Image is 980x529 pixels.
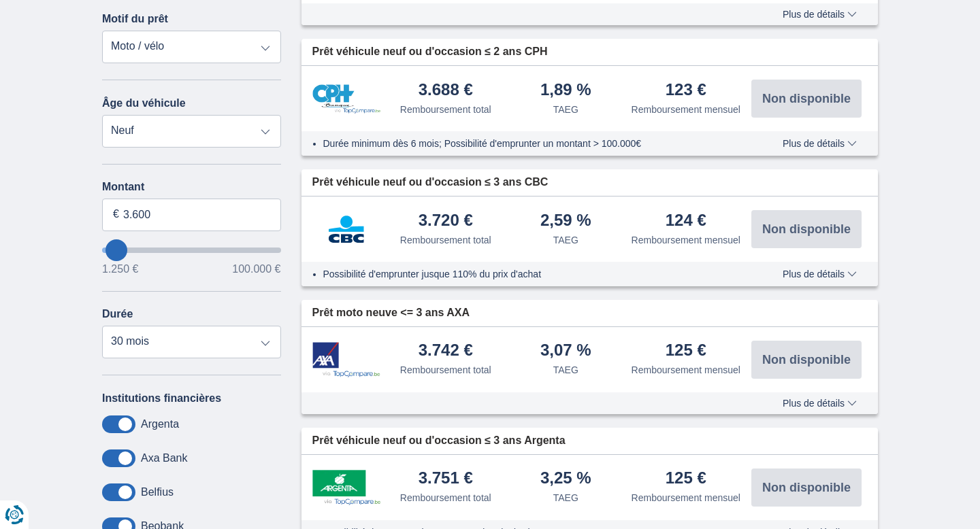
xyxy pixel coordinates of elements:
div: 1,89 % [540,82,591,100]
div: Remboursement mensuel [632,363,740,377]
span: Prêt moto neuve <= 3 ans AXA [312,305,470,321]
img: pret personnel Argenta [312,470,380,505]
div: 123 € [666,82,706,100]
div: Remboursement total [400,233,491,247]
span: Non disponible [762,354,851,366]
li: Durée minimum dès 6 mois; Possibilité d'emprunter un montant > 100.000€ [323,137,743,150]
span: 1.250 € [102,264,138,275]
div: 125 € [666,470,706,488]
span: Plus de détails [783,139,857,148]
div: 3,25 % [540,470,591,488]
li: Possibilité d'emprunter jusque 110% du prix d'achat [323,267,743,281]
button: Plus de détails [772,9,867,20]
span: Plus de détails [783,269,857,279]
button: Non disponible [751,468,862,507]
img: pret personnel CPH Banque [312,84,380,114]
button: Non disponible [751,80,862,118]
div: Remboursement total [400,103,491,116]
span: Non disponible [762,92,851,105]
label: Durée [102,308,133,320]
button: Plus de détails [772,138,867,149]
div: 2,59 % [540,212,591,231]
div: TAEG [553,233,578,247]
span: € [113,207,119,222]
div: 125 € [666,342,706,360]
div: 3.751 € [419,470,473,488]
div: Remboursement mensuel [632,233,740,247]
div: 3.742 € [419,342,473,360]
span: Prêt véhicule neuf ou d'occasion ≤ 3 ans CBC [312,175,549,190]
span: Prêt véhicule neuf ou d'occasion ≤ 2 ans CPH [312,44,548,60]
div: Remboursement total [400,363,491,377]
span: Plus de détails [783,10,857,19]
div: TAEG [553,491,578,505]
span: Non disponible [762,223,851,235]
button: Plus de détails [772,398,867,409]
div: Remboursement mensuel [632,103,740,116]
button: Non disponible [751,210,862,248]
div: 3.720 € [419,212,473,231]
img: pret personnel CBC [312,212,380,246]
div: Remboursement total [400,491,491,505]
input: wantToBorrow [102,248,281,253]
span: Prêt véhicule neuf ou d'occasion ≤ 3 ans Argenta [312,433,566,449]
label: Institutions financières [102,392,221,405]
span: 100.000 € [232,264,280,275]
span: Plus de détails [783,398,857,408]
button: Plus de détails [772,269,867,279]
div: TAEG [553,363,578,377]
div: 3.688 € [419,82,473,100]
label: Montant [102,181,281,193]
label: Argenta [141,418,179,430]
label: Âge du véhicule [102,97,186,109]
div: 124 € [666,212,706,231]
label: Motif du prêt [102,13,168,25]
img: pret personnel Axa Bank [312,342,380,378]
div: TAEG [553,103,578,116]
span: Non disponible [762,481,851,494]
div: Remboursement mensuel [632,491,740,505]
label: Axa Bank [141,452,187,464]
button: Non disponible [751,341,862,379]
div: 3,07 % [540,342,591,360]
label: Belfius [141,486,174,498]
